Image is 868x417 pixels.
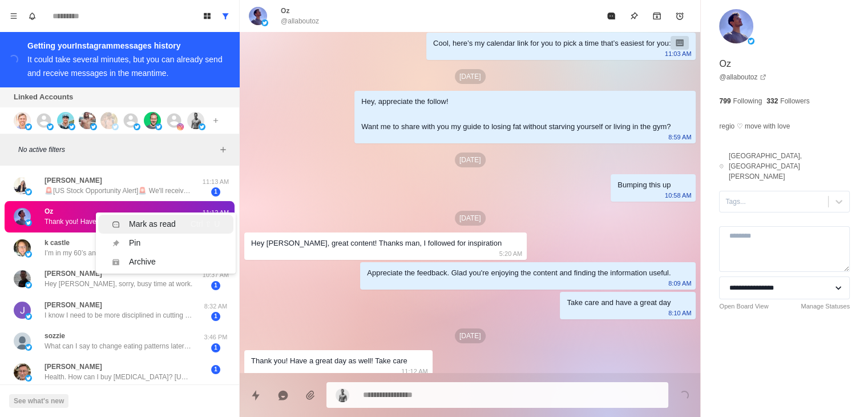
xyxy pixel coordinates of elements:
[211,312,220,321] span: 1
[201,332,230,342] p: 3:46 PM
[361,95,671,133] div: Hey, appreciate the follow! Want me to share with you my guide to losing fat without starving you...
[719,96,730,106] p: 799
[198,7,216,25] button: Board View
[201,208,230,218] p: 11:12 AM
[177,123,184,130] img: picture
[665,189,691,202] p: 10:58 AM
[14,239,31,256] img: picture
[14,177,31,194] img: picture
[18,145,216,155] p: No active filters
[5,7,23,25] button: Menu
[45,331,65,341] p: sozzie
[201,177,230,187] p: 11:13 AM
[201,270,230,280] p: 10:37 AM
[27,55,223,78] div: It could take several minutes, but you can already send and receive messages in the meantime.
[211,343,220,352] span: 1
[645,5,668,27] button: Archive
[600,5,623,27] button: Mark as read
[45,341,193,351] p: What can I say to change eating patterns later at night what is the warning to give
[401,365,427,378] p: 11:12 AM
[780,96,809,106] p: Followers
[14,112,31,129] img: picture
[45,268,102,279] p: [PERSON_NAME]
[567,296,671,309] div: Take care and have a great day
[617,179,671,191] div: Bumping this up
[766,96,778,106] p: 332
[155,123,162,130] img: picture
[201,302,230,311] p: 8:32 AM
[367,267,671,279] div: Appreciate the feedback. Glad you're enjoying the content and finding the information useful.
[748,38,754,45] img: picture
[249,7,267,25] img: picture
[25,219,32,226] img: picture
[187,112,204,129] img: picture
[668,5,691,27] button: Add reminder
[261,19,268,26] img: picture
[45,362,102,372] p: [PERSON_NAME]
[668,131,691,143] p: 8:59 AM
[129,256,156,268] div: Archive
[25,123,32,130] img: picture
[455,328,486,343] p: [DATE]
[27,39,225,53] div: Getting your Instagram messages history
[272,384,294,407] button: Reply with AI
[134,123,140,130] img: picture
[14,302,31,319] img: picture
[211,281,220,290] span: 1
[45,300,102,310] p: [PERSON_NAME]
[455,153,486,167] p: [DATE]
[211,365,220,374] span: 1
[299,384,322,407] button: Add media
[45,248,193,258] p: I’m in my 60’s and had to quit martial arts because of health issues. Trying to change my eating ...
[668,307,691,319] p: 8:10 AM
[665,47,691,60] p: 11:03 AM
[23,7,41,25] button: Notifications
[668,277,691,290] p: 8:09 AM
[25,344,32,351] img: picture
[14,208,31,225] img: picture
[9,394,68,408] button: See what's new
[455,211,486,226] p: [DATE]
[45,238,70,248] p: k castle
[455,69,486,84] p: [DATE]
[281,16,319,26] p: @allaboutoz
[96,212,236,274] ul: Menu
[719,9,753,43] img: picture
[499,247,522,260] p: 5:20 AM
[25,251,32,258] img: picture
[209,114,223,127] button: Add account
[14,363,31,380] img: picture
[45,216,189,227] p: Thank you! Have a great day as well! Take care
[112,123,119,130] img: picture
[336,388,349,402] img: picture
[191,256,220,268] div: Ctrl ⇧ A
[251,355,407,367] div: Thank you! Have a great day as well! Take care
[90,123,97,130] img: picture
[25,282,32,288] img: picture
[14,270,31,287] img: picture
[14,91,73,103] p: Linked Accounts
[733,96,762,106] p: Following
[45,372,193,382] p: Health. How can I buy [MEDICAL_DATA]? [URL][DOMAIN_NAME]
[216,143,230,157] button: Add filters
[719,302,768,311] a: Open Board View
[199,123,205,130] img: picture
[45,279,192,289] p: Hey [PERSON_NAME], sorry, busy time at work.
[244,384,267,407] button: Quick replies
[47,123,54,130] img: picture
[191,237,220,249] div: Ctrl ⇧ P
[216,7,235,25] button: Show all conversations
[45,186,193,196] p: 🚨[US Stock Opportunity Alert]🚨 We'll receive daily notifications for 2-3 promising stocks and tra...
[14,332,31,350] img: picture
[45,175,102,186] p: [PERSON_NAME]
[100,112,118,129] img: picture
[68,123,75,130] img: picture
[211,187,220,197] span: 1
[719,57,730,71] p: Oz
[57,112,74,129] img: picture
[191,218,220,230] div: Ctrl ⇧ U
[719,72,766,82] a: @allaboutoz
[79,112,96,129] img: picture
[129,237,140,249] div: Pin
[673,384,696,407] button: Send message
